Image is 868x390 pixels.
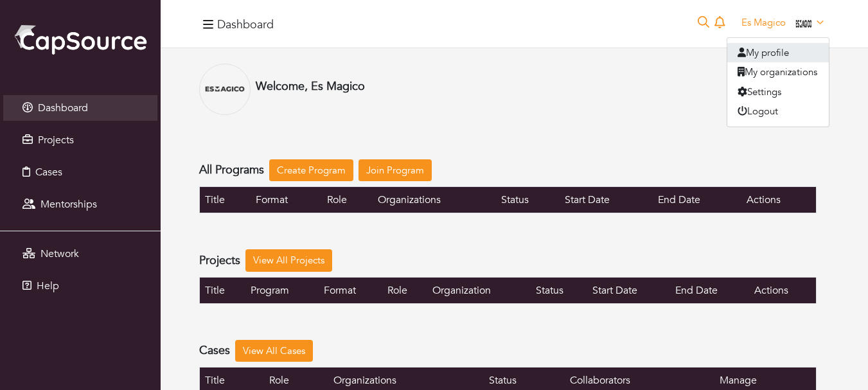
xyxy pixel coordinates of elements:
[251,187,322,213] th: Format
[727,102,829,121] button: Logout
[531,277,588,303] th: Status
[322,187,373,213] th: Role
[3,95,157,121] a: Dashboard
[40,247,79,261] span: Network
[427,277,531,303] th: Organization
[727,62,829,82] a: My organizations
[40,197,97,211] span: Mentorships
[653,187,741,213] th: End Date
[245,249,332,272] a: View All Projects
[13,22,148,56] img: cap_logo.png
[382,277,428,303] th: Role
[373,187,496,213] th: Organizations
[741,16,786,29] span: Es Magico
[3,241,157,267] a: Network
[496,187,560,213] th: Status
[3,273,157,299] a: Help
[670,277,749,303] th: End Date
[319,277,382,303] th: Format
[199,344,230,358] h4: Cases
[3,159,157,185] a: Cases
[200,187,251,213] th: Title
[587,277,670,303] th: Start Date
[560,187,653,213] th: Start Date
[359,159,432,182] a: Join Program
[199,254,240,268] h4: Projects
[200,277,245,303] th: Title
[256,80,365,94] h4: Welcome, Es Magico
[741,187,817,213] th: Actions
[199,64,251,115] img: EsMagico1.b7a032eab97c6005f161.png
[269,159,353,182] a: Create Program
[35,165,62,179] span: Cases
[3,127,157,153] a: Projects
[199,163,264,177] h4: All Programs
[235,340,313,362] a: View All Cases
[38,101,88,115] span: Dashboard
[749,277,816,303] th: Actions
[217,18,274,32] h4: Dashboard
[38,133,74,147] span: Projects
[727,82,829,102] a: Settings
[793,13,814,34] img: EsMagico1.b7a032eab97c6005f161.png
[727,43,829,63] a: My profile
[3,191,157,217] a: Mentorships
[37,279,59,293] span: Help
[245,277,319,303] th: Program
[736,16,829,29] a: Es Magico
